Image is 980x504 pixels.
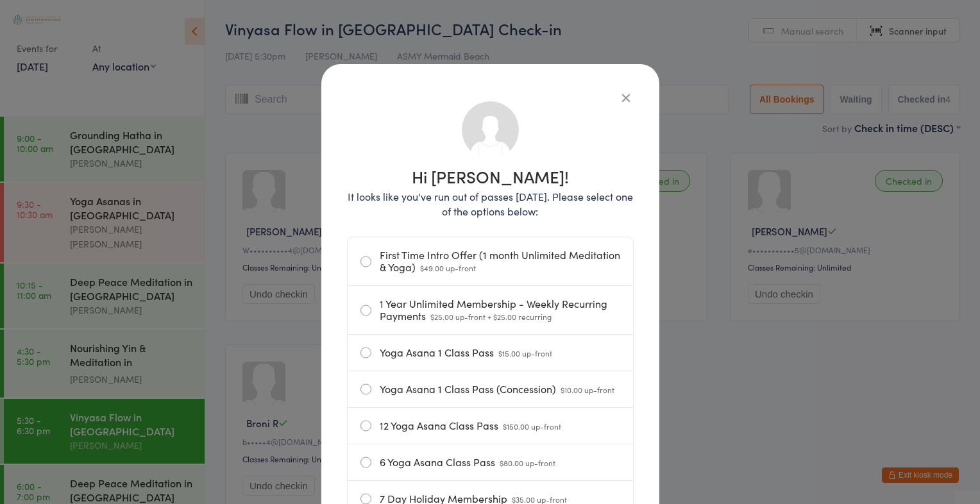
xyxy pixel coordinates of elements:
label: 1 Year Unlimited Membership - Weekly Recurring Payments [360,286,620,334]
label: First Time Intro Offer (1 month Unlimited Meditation & Yoga) [360,237,620,285]
span: $10.00 up-front [561,384,614,395]
span: $150.00 up-front [503,421,561,432]
label: 12 Yoga Asana Class Pass [360,408,620,444]
label: Yoga Asana 1 Class Pass (Concession) [360,371,620,407]
span: $80.00 up-front [500,457,555,468]
label: Yoga Asana 1 Class Pass [360,335,620,371]
h1: Hi [PERSON_NAME]! [347,168,634,185]
span: $15.00 up-front [498,348,552,358]
label: 6 Yoga Asana Class Pass [360,444,620,480]
img: no_photo.png [460,100,520,160]
span: $25.00 up-front + $25.00 recurring [430,311,552,322]
span: $49.00 up-front [420,262,476,273]
p: It looks like you've run out of passes [DATE]. Please select one of the options below: [347,189,634,219]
